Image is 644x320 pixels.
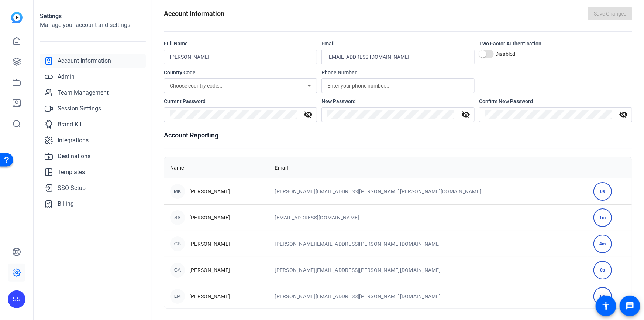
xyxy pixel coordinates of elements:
h1: Account Information [164,8,224,19]
span: Team Management [58,88,109,97]
div: SS [8,290,25,308]
a: Session Settings [40,101,146,116]
td: [PERSON_NAME][EMAIL_ADDRESS][PERSON_NAME][PERSON_NAME][DOMAIN_NAME] [269,178,588,204]
a: Templates [40,165,146,180]
a: Integrations [40,133,146,148]
div: Two Factor Authentication [479,40,632,47]
span: Billing [58,200,74,208]
span: Brand Kit [58,120,82,129]
mat-icon: accessibility [602,302,610,310]
div: Confirm New Password [479,98,632,105]
h1: Account Reporting [164,130,632,140]
span: [PERSON_NAME] [189,266,230,274]
a: Team Management [40,85,146,100]
a: Admin [40,69,146,84]
td: [PERSON_NAME][EMAIL_ADDRESS][PERSON_NAME][DOMAIN_NAME] [269,257,588,283]
td: [EMAIL_ADDRESS][DOMAIN_NAME] [269,204,588,231]
span: SSO Setup [58,184,86,193]
span: [PERSON_NAME] [189,214,230,221]
span: [PERSON_NAME] [189,240,230,248]
div: Email [321,40,475,47]
div: 0s [593,287,612,306]
span: Destinations [58,152,90,161]
span: [PERSON_NAME] [189,293,230,300]
span: Templates [58,168,85,177]
div: 4m [593,235,612,253]
div: New Password [321,98,475,105]
div: Phone Number [321,69,475,76]
a: Destinations [40,149,146,164]
input: Enter your phone number... [327,81,469,90]
a: SSO Setup [40,181,146,195]
span: Integrations [58,136,89,145]
span: Session Settings [58,104,101,113]
label: Disabled [494,50,516,58]
input: Enter your email... [327,52,469,61]
div: 0s [593,261,612,279]
mat-icon: message [626,302,634,310]
mat-icon: visibility_off [457,110,475,119]
div: LM [170,289,185,304]
input: Enter your name... [170,52,311,61]
td: [PERSON_NAME][EMAIL_ADDRESS][PERSON_NAME][DOMAIN_NAME] [269,231,588,257]
div: Full Name [164,40,317,47]
div: CB [170,236,185,251]
div: CA [170,263,185,278]
img: blue-gradient.svg [11,12,23,23]
div: MK [170,184,185,199]
mat-icon: visibility_off [614,110,632,119]
span: Admin [58,72,75,81]
div: 0s [593,182,612,201]
th: Name [164,157,269,178]
a: Brand Kit [40,117,146,132]
th: Email [269,157,588,178]
span: [PERSON_NAME] [189,188,230,195]
span: Choose country code... [170,83,223,89]
a: Billing [40,197,146,211]
a: Account Information [40,54,146,68]
mat-icon: visibility_off [299,110,317,119]
div: Country Code [164,69,317,76]
td: [PERSON_NAME][EMAIL_ADDRESS][PERSON_NAME][DOMAIN_NAME] [269,283,588,309]
div: 1m [593,208,612,227]
div: Current Password [164,98,317,105]
h1: Settings [40,12,146,21]
div: SS [170,210,185,225]
h2: Manage your account and settings [40,21,146,30]
span: Account Information [58,57,111,65]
